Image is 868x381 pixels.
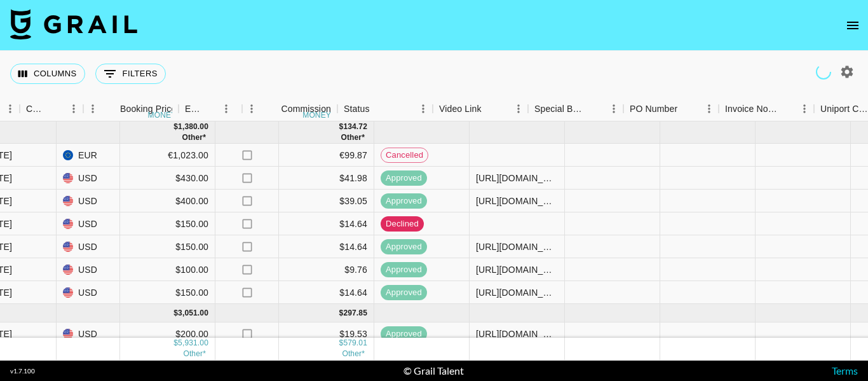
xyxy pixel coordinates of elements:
div: https://www.tiktok.com/@jacob.cline.161/video/7526232256080399629?is_from_webapp=1&sender_device=... [476,240,558,253]
div: 3,051.00 [178,308,208,319]
div: © Grail Talent [403,364,464,377]
button: Menu [604,99,623,118]
div: $9.76 [279,258,374,281]
div: $ [339,338,344,349]
img: Grail Talent [10,9,137,39]
div: Video Link [439,97,482,121]
div: $14.64 [279,281,374,304]
button: Sort [102,100,120,118]
div: $14.64 [279,212,374,235]
div: USD [57,322,120,345]
div: https://www.tiktok.com/@jacob.cline.161/video/7533091611555695886 [476,172,558,184]
button: Sort [203,100,220,118]
span: approved [381,195,427,207]
button: Sort [677,100,695,118]
span: approved [381,328,427,340]
div: Expenses: Remove Commission? [179,97,242,121]
button: Menu [509,99,528,118]
div: Commission [281,97,331,121]
div: $ [173,121,178,132]
div: $ [339,121,344,132]
div: $ [339,308,344,319]
div: $14.64 [279,235,374,258]
div: USD [57,235,120,258]
div: $430.00 [120,167,215,190]
span: € 99.87 [342,350,365,359]
button: Menu [1,99,20,118]
div: money [302,111,331,119]
div: $19.53 [279,322,374,345]
div: $41.98 [279,167,374,190]
span: approved [381,241,427,253]
div: $100.00 [120,258,215,281]
button: Sort [370,100,388,118]
button: Select columns [10,64,85,84]
button: Sort [263,100,281,118]
div: 5,931.00 [178,338,208,349]
button: Sort [587,100,604,118]
span: € 99.87 [341,133,365,142]
div: Status [337,97,433,121]
div: $150.00 [120,212,215,235]
div: https://www.tiktok.com/@jacob.cline.161/video/7531047185941531917 [476,286,558,299]
div: 579.01 [343,338,367,349]
button: open drawer [840,13,865,38]
div: Invoice Notes [719,97,814,121]
div: Currency [20,97,83,121]
button: Menu [242,99,261,118]
button: Sort [46,100,64,118]
div: Currency [26,97,46,121]
div: https://www.tiktok.com/@jacob.cline.161/video/7527083334279761207?is_from_webapp=1&sender_device=... [476,263,558,276]
div: $150.00 [120,235,215,258]
span: € 1,023.00 [183,350,206,359]
div: USD [57,212,120,235]
div: EUR [57,144,120,167]
span: Refreshing talent, users, campaigns, clients... [814,62,833,81]
div: PO Number [630,97,677,121]
button: Menu [414,99,433,118]
div: Video Link [433,97,528,121]
div: Expenses: Remove Commission? [185,97,203,121]
div: v 1.7.100 [10,367,35,375]
div: Booking Price [120,97,176,121]
span: € 1,023.00 [182,133,206,142]
button: Sort [777,100,795,118]
div: 297.85 [343,308,367,319]
div: €1,023.00 [120,144,215,167]
div: 1,380.00 [178,121,208,132]
div: Status [344,97,370,121]
div: USD [57,190,120,212]
div: $39.05 [279,190,374,212]
button: Menu [64,99,83,118]
div: money [148,111,177,119]
div: 134.72 [343,121,367,132]
div: Special Booking Type [528,97,623,121]
div: PO Number [623,97,719,121]
button: Menu [700,99,719,118]
div: USD [57,258,120,281]
div: Invoice Notes [725,97,777,121]
a: Terms [832,364,858,377]
span: approved [381,287,427,299]
button: Show filters [95,64,166,84]
div: USD [57,281,120,304]
div: USD [57,167,120,190]
span: approved [381,172,427,184]
span: cancelled [381,149,428,162]
div: €99.87 [279,144,374,167]
div: https://www.tiktok.com/@jacoblensss/video/7532205824903613727?is_from_webapp=1&sender_device=pc&w... [476,195,558,207]
button: Menu [217,99,236,118]
div: $150.00 [120,281,215,304]
div: https://www.tiktok.com/@jacob.cline.161/video/7534415427997420813 [476,328,558,340]
span: declined [381,218,424,230]
div: $400.00 [120,190,215,212]
button: Menu [795,99,814,118]
button: Menu [83,99,102,118]
div: $ [173,338,178,349]
button: Sort [482,100,499,118]
div: Special Booking Type [534,97,587,121]
div: $ [173,308,178,319]
div: $200.00 [120,322,215,345]
span: approved [381,264,427,276]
